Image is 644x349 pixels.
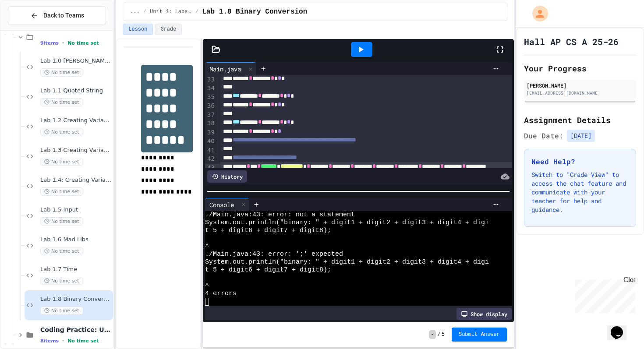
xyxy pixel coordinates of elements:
span: t 5 + digit6 + digit7 + digit8); [205,266,331,274]
span: Lab 1.7 Time [40,266,111,273]
div: Console [205,200,238,209]
h3: Need Help? [531,156,629,167]
span: ... [130,8,140,15]
div: 37 [205,111,216,120]
div: 33 [205,75,216,84]
span: / [195,8,198,15]
span: No time set [40,307,83,315]
span: 5 [442,331,445,338]
span: Unit 1: Labs due 9/24 [150,8,192,15]
span: System.out.println("binary: " + digit1 + digit2 + digit3 + digit4 + digi [205,258,489,266]
div: [EMAIL_ADDRESS][DOMAIN_NAME] [527,90,633,96]
button: Submit Answer [452,328,507,342]
span: t 5 + digit6 + digit7 + digit8); [205,227,331,235]
div: 38 [205,119,216,128]
iframe: chat widget [571,276,635,313]
h2: Assignment Details [524,114,636,126]
h1: Hall AP CS A 25-26 [524,35,619,48]
span: / [143,8,146,15]
span: No time set [40,277,83,285]
span: Due Date: [524,130,563,141]
span: Lab 1.6 Mad Libs [40,236,111,243]
button: Back to Teams [8,6,106,25]
div: My Account [523,4,550,24]
div: Main.java [205,64,245,74]
span: ^ [205,282,209,290]
span: No time set [40,187,83,196]
span: No time set [67,40,99,46]
h2: Your Progress [524,62,636,74]
span: Lab 1.3 Creating Variables and Printing, Part 2 [40,147,111,154]
span: 9 items [40,40,59,46]
button: Grade [155,24,182,35]
span: Lab 1.0 [PERSON_NAME] I Am [40,57,111,65]
span: No time set [40,68,83,77]
div: Console [205,198,249,211]
div: 35 [205,93,216,102]
span: No time set [67,338,99,344]
div: Main.java [205,62,256,75]
span: No time set [40,217,83,226]
span: • [62,337,64,344]
div: Chat with us now!Close [4,4,60,56]
span: • [62,39,64,46]
span: ^ [205,243,209,250]
span: Lab 1.4: Creating Variables and Printing, Part 3 [40,176,111,184]
div: [PERSON_NAME] [527,81,633,89]
div: 43 [205,164,216,182]
span: System.out.println("binary: " + digit1 + digit2 + digit3 + digit4 + digi [205,219,489,227]
span: No time set [40,247,83,255]
div: 36 [205,102,216,110]
span: Submit Answer [459,331,500,338]
span: No time set [40,158,83,166]
div: 42 [205,155,216,163]
button: Lesson [123,24,153,35]
span: Lab 1.5 Input [40,206,111,214]
iframe: chat widget [607,314,635,340]
div: 40 [205,137,216,146]
span: 8 items [40,338,59,344]
p: Switch to "Grade View" to access the chat feature and communicate with your teacher for help and ... [531,170,629,214]
span: Lab 1.2 Creating Variables and Printing, Part 1 [40,117,111,124]
span: / [438,331,441,338]
span: Lab 1.1 Quoted String [40,87,111,95]
div: Show display [456,308,512,320]
span: No time set [40,128,83,136]
span: ./Main.java:43: error: not a statement [205,211,355,219]
span: Lab 1.8 Binary Conversion [202,7,307,17]
span: ./Main.java:43: error: ';' expected [205,250,343,258]
div: History [207,170,247,183]
span: Coding Practice: Unit 1 [40,326,111,334]
span: Back to Teams [43,11,84,20]
div: 39 [205,128,216,137]
span: - [429,330,435,339]
span: No time set [40,98,83,106]
span: 4 errors [205,290,237,298]
div: 34 [205,84,216,93]
span: Lab 1.8 Binary Conversion [40,296,111,303]
div: 41 [205,146,216,155]
span: [DATE] [567,130,595,142]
